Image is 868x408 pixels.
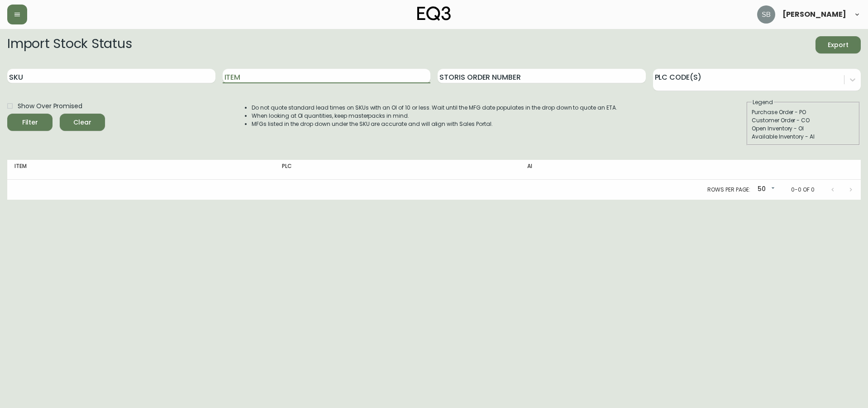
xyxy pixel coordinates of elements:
[782,11,846,18] span: [PERSON_NAME]
[757,5,775,24] img: 9d441cf7d49ccab74e0d560c7564bcc8
[252,120,617,128] li: MFGs listed in the drop down under the SKU are accurate and will align with Sales Portal.
[417,6,451,21] img: logo
[754,182,777,197] div: 50
[520,160,715,180] th: AI
[752,133,855,141] div: Available Inventory - AI
[791,186,815,194] p: 0-0 of 0
[252,104,617,112] li: Do not quote standard lead times on SKUs with an OI of 10 or less. Wait until the MFG date popula...
[275,160,520,180] th: PLC
[816,36,861,53] button: Export
[752,98,774,106] legend: Legend
[7,114,52,131] button: Filter
[823,39,854,51] span: Export
[752,125,855,133] div: Open Inventory - OI
[7,160,275,180] th: Item
[752,108,855,116] div: Purchase Order - PO
[67,117,98,128] span: Clear
[252,112,617,120] li: When looking at OI quantities, keep masterpacks in mind.
[7,36,132,53] h2: Import Stock Status
[752,116,855,125] div: Customer Order - CO
[22,117,38,128] div: Filter
[18,101,82,111] span: Show Over Promised
[707,186,750,194] p: Rows per page:
[60,114,105,131] button: Clear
